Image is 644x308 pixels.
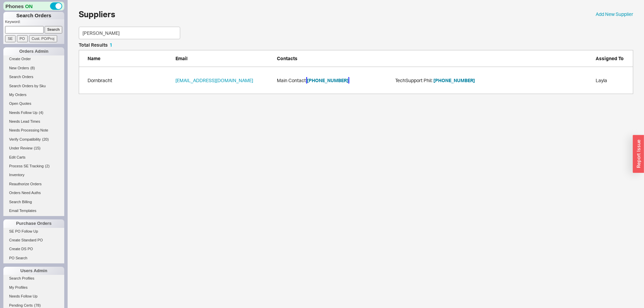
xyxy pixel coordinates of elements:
[30,66,35,70] span: ( 8 )
[3,109,64,116] a: Needs Follow Up(4)
[3,163,64,170] a: Process SE Tracking(2)
[34,146,41,150] span: ( 15 )
[596,11,633,18] a: Add New Supplier
[3,91,64,98] a: My Orders
[9,66,29,70] span: New Orders
[17,35,28,42] input: PO
[3,145,64,152] a: Under Review(15)
[79,10,115,18] h1: Suppliers
[9,137,41,141] span: Verify Compatibility
[25,3,33,10] span: ON
[3,2,64,10] div: Phones
[3,219,64,228] div: Purchase Orders
[3,82,64,90] a: Search Orders by Sku
[9,303,33,307] span: Pending Certs
[79,67,633,94] div: grid
[79,43,112,47] h5: Total Results
[88,55,100,61] span: Name
[395,77,514,84] div: TechSupport Phil :
[3,65,64,72] a: New Orders(8)
[3,55,64,63] a: Create Order
[3,245,64,253] a: Create DS PO
[3,136,64,143] a: Verify Compatibility(20)
[307,77,349,84] button: [PHONE_NUMBER]
[3,12,64,19] h1: Search Orders
[34,303,41,307] span: ( 78 )
[9,146,32,150] span: Under Review
[3,275,64,282] a: Search Profiles
[39,111,43,115] span: ( 4 )
[3,237,64,244] a: Create Standard PO
[5,35,16,42] input: SE
[88,77,112,84] a: Dornbracht
[3,189,64,196] a: Orders Need Auths
[110,42,112,48] span: 1
[9,111,38,115] span: Needs Follow Up
[3,198,64,206] a: Search Billing
[29,35,57,42] input: Cust. PO/Proj
[79,27,180,39] input: Enter Search
[9,294,38,298] span: Needs Follow Up
[45,26,63,33] input: Search
[3,293,64,300] a: Needs Follow Up
[3,171,64,179] a: Inventory
[3,154,64,161] a: Edit Carts
[3,228,64,235] a: SE PO Follow Up
[3,100,64,107] a: Open Quotes
[596,77,629,84] div: Layla
[3,127,64,134] a: Needs Processing Note
[175,77,253,84] a: [EMAIL_ADDRESS][DOMAIN_NAME]
[596,55,624,61] span: Assigned To
[45,164,49,168] span: ( 2 )
[3,73,64,80] a: Search Orders
[277,77,395,84] span: Main Contact:
[3,207,64,214] a: Email Templates
[3,118,64,125] a: Needs Lead Times
[5,19,64,26] p: Keyword:
[3,47,64,55] div: Orders Admin
[3,181,64,188] a: Reauthorize Orders
[277,55,297,61] span: Contacts
[9,164,44,168] span: Process SE Tracking
[9,128,48,132] span: Needs Processing Note
[433,77,475,84] button: [PHONE_NUMBER]
[3,284,64,291] a: My Profiles
[3,267,64,275] div: Users Admin
[3,255,64,262] a: PO Search
[175,55,188,61] span: Email
[42,137,49,141] span: ( 20 )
